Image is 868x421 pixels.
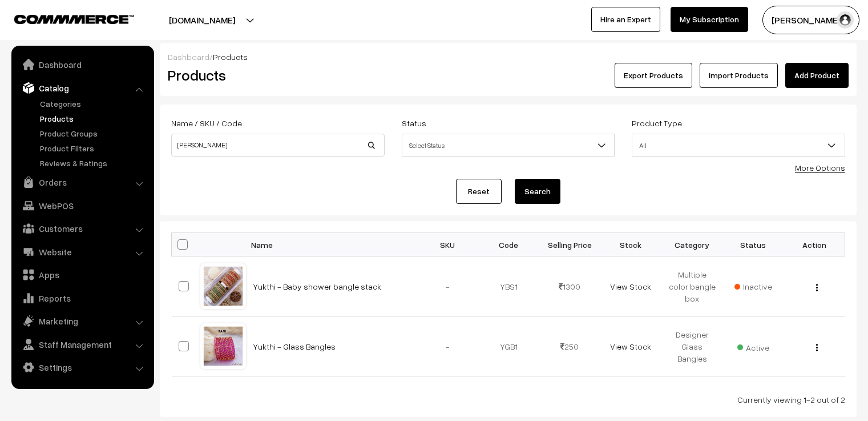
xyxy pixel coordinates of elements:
h2: Products [168,66,383,84]
img: COMMMERCE [14,15,134,23]
td: Multiple color bangle box [661,256,722,316]
label: Name / SKU / Code [171,117,242,129]
div: Currently viewing 1-2 out of 2 [171,394,845,406]
td: YBS1 [478,256,539,316]
a: Marketing [14,311,150,331]
a: Dashboard [14,54,150,75]
img: Menu [816,344,818,351]
a: Catalog [14,78,150,98]
a: View Stock [610,342,651,351]
label: Status [402,117,426,129]
a: My Subscription [671,7,748,32]
th: Category [661,233,722,256]
a: Categories [37,98,150,110]
button: [DOMAIN_NAME] [129,6,275,34]
a: Add Product [785,63,849,88]
a: Reset [456,179,502,204]
a: Staff Management [14,334,150,355]
a: Dashboard [168,52,209,62]
a: Reports [14,288,150,308]
th: Selling Price [539,233,600,256]
a: WebPOS [14,195,150,216]
a: Reviews & Ratings [37,157,150,169]
th: Status [722,233,784,256]
a: Orders [14,172,150,193]
button: [PERSON_NAME] C [762,6,859,34]
td: 1300 [539,256,600,316]
a: Product Groups [37,127,150,139]
button: Export Products [615,63,692,88]
a: View Stock [610,282,651,291]
td: - [417,316,478,376]
a: Products [37,113,150,125]
a: Apps [14,264,150,285]
td: 250 [539,316,600,376]
a: Yukthi - Glass Bangles [253,342,336,351]
td: - [417,256,478,316]
label: Product Type [632,117,682,129]
span: All [632,134,845,157]
div: / [168,51,849,63]
th: Name [246,233,417,256]
td: Designer Glass Bangles [661,316,722,376]
span: Products [213,52,248,62]
a: Settings [14,357,150,378]
th: Action [784,233,845,256]
span: All [632,135,845,155]
a: COMMMERCE [14,11,114,25]
img: user [837,11,854,29]
a: More Options [795,163,845,173]
a: Import Products [700,63,778,88]
img: Menu [816,284,818,291]
th: Stock [600,233,661,256]
a: Hire an Expert [591,7,660,32]
a: Website [14,242,150,262]
span: Inactive [734,280,772,292]
a: Product Filters [37,142,150,154]
th: SKU [417,233,478,256]
span: Select Status [402,134,615,157]
span: Select Status [402,135,615,155]
button: Search [515,179,560,204]
a: Customers [14,218,150,239]
th: Code [478,233,539,256]
span: Active [737,339,769,354]
input: Name / SKU / Code [171,134,385,157]
td: YGB1 [478,316,539,376]
a: Yukthi - Baby shower bangle stack [253,282,381,291]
